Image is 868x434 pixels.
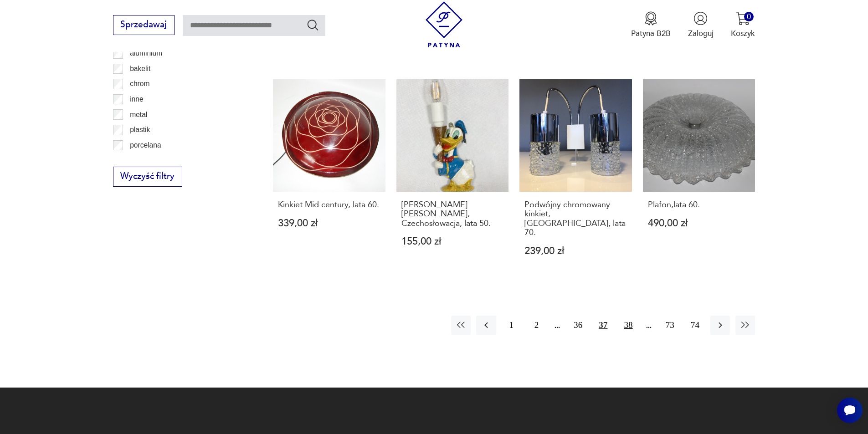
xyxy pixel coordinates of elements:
[631,28,671,39] p: Patyna B2B
[618,316,638,335] button: 38
[731,11,755,39] button: 0Koszyk
[685,316,705,335] button: 74
[524,200,627,238] h3: Podwójny chromowany kinkiet, [GEOGRAPHIC_DATA], lata 70.
[524,246,627,256] p: 239,00 zł
[644,11,658,26] img: Ikona medalu
[396,79,509,277] a: Kinkiet Kaczor Donald, Czechosłowacja, lata 50.[PERSON_NAME] [PERSON_NAME], Czechosłowacja, lata ...
[744,12,754,21] div: 0
[631,11,671,39] button: Patyna B2B
[688,28,714,39] p: Zaloguj
[688,11,714,39] button: Zaloguj
[502,316,521,335] button: 1
[113,167,182,187] button: Wyczyść filtry
[660,316,680,335] button: 73
[130,93,143,105] p: inne
[693,11,708,26] img: Ikonka użytkownika
[643,79,755,277] a: Plafon,lata 60.Plafon,lata 60.490,00 zł
[113,22,175,29] a: Sprzedawaj
[631,11,671,39] a: Ikona medaluPatyna B2B
[421,1,467,47] img: Patyna - sklep z meblami i dekoracjami vintage
[648,200,750,209] h3: Plafon,lata 60.
[130,154,153,166] p: porcelit
[306,18,319,31] button: Szukaj
[527,316,546,335] button: 2
[130,109,147,121] p: metal
[278,219,380,228] p: 339,00 zł
[401,237,504,246] p: 155,00 zł
[593,316,613,335] button: 37
[273,79,385,277] a: Kinkiet Mid century, lata 60.Kinkiet Mid century, lata 60.339,00 zł
[837,398,863,423] iframe: Smartsupp widget button
[519,79,632,277] a: Podwójny chromowany kinkiet, Niemcy, lata 70.Podwójny chromowany kinkiet, [GEOGRAPHIC_DATA], lata...
[736,11,750,26] img: Ikona koszyka
[130,47,162,59] p: aluminium
[731,28,755,39] p: Koszyk
[113,15,175,35] button: Sprzedawaj
[648,219,750,228] p: 490,00 zł
[401,200,504,228] h3: [PERSON_NAME] [PERSON_NAME], Czechosłowacja, lata 50.
[278,200,380,209] h3: Kinkiet Mid century, lata 60.
[130,124,150,136] p: plastik
[130,139,161,151] p: porcelana
[130,63,150,75] p: bakelit
[130,78,149,90] p: chrom
[568,316,588,335] button: 36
